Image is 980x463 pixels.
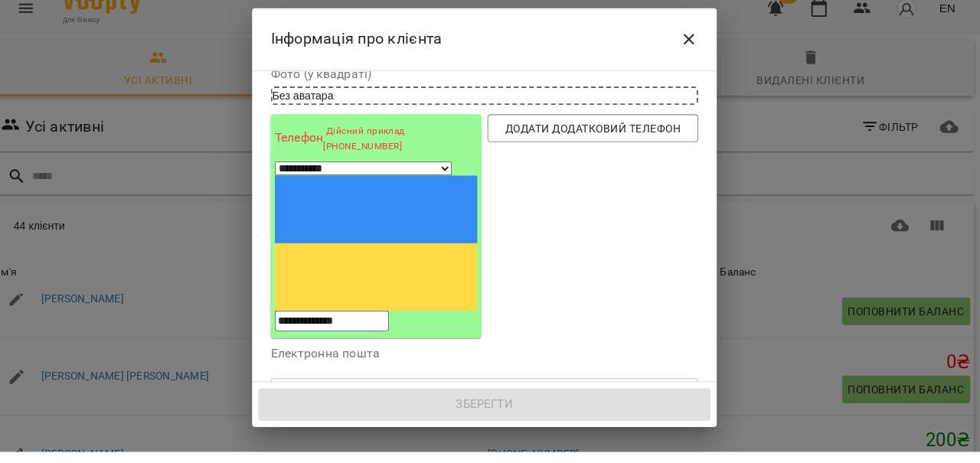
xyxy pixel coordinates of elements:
img: Україна [283,190,483,324]
select: Країна номера телефону [283,176,458,190]
font: Дійсний приклад [PHONE_NUMBER] [331,140,411,166]
font: Інформація про клієнта [279,46,448,64]
font: Телефон [283,145,331,159]
font: Електронна пошта [279,358,387,373]
font: Фото (у квадраті) [279,82,379,96]
button: Закрити [674,37,710,73]
font: Без аватара [280,105,341,117]
font: Додати додатковий телефон [511,137,684,149]
button: Додати додатковий телефон [493,129,701,157]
